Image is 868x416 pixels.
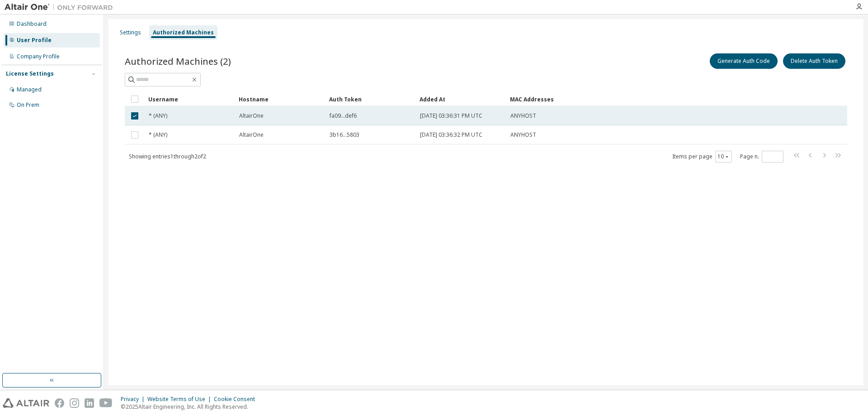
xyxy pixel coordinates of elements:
[17,53,60,60] div: Company Profile
[129,153,206,160] span: Showing entries 1 through 2 of 2
[740,151,783,163] span: Page n.
[121,396,147,403] div: Privacy
[510,92,752,106] div: MAC Addresses
[70,398,79,408] img: instagram.svg
[125,55,231,67] span: Authorized Machines (2)
[85,398,94,408] img: linkedin.svg
[6,70,54,77] div: License Settings
[149,112,167,120] span: * (ANY)
[710,53,778,69] button: Generate Auth Code
[672,151,732,163] span: Items per page
[330,131,359,139] span: 3b16...5803
[149,131,167,139] span: * (ANY)
[17,37,52,44] div: User Profile
[99,398,113,408] img: youtube.svg
[239,112,264,120] span: AltairOne
[55,398,64,408] img: facebook.svg
[17,101,39,109] div: On Prem
[329,92,412,106] div: Auth Token
[3,398,49,408] img: altair_logo.svg
[783,53,845,69] button: Delete Auth Token
[239,131,264,139] span: AltairOne
[153,29,214,36] div: Authorized Machines
[148,92,231,106] div: Username
[510,112,536,120] span: ANYHOST
[420,112,482,120] span: [DATE] 03:36:31 PM UTC
[510,131,536,139] span: ANYHOST
[17,86,42,93] div: Managed
[120,29,141,36] div: Settings
[5,3,118,12] img: Altair One
[420,92,503,106] div: Added At
[420,131,482,139] span: [DATE] 03:36:32 PM UTC
[239,92,322,106] div: Hostname
[17,20,47,28] div: Dashboard
[214,396,260,403] div: Cookie Consent
[330,112,357,120] span: fa09...def6
[147,396,214,403] div: Website Terms of Use
[121,403,260,411] p: © 2025 Altair Engineering, Inc. All Rights Reserved.
[717,153,730,160] button: 10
